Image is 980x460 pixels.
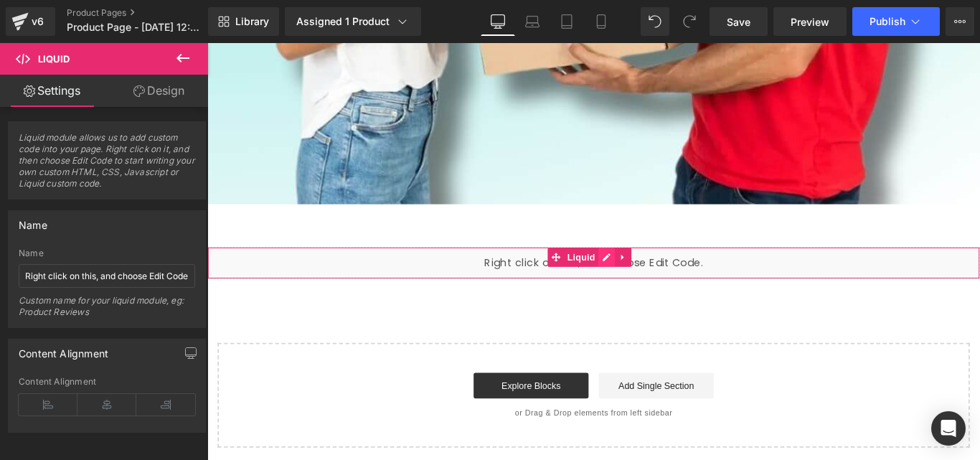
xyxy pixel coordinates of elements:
[481,7,515,36] a: Desktop
[19,295,195,327] div: Custom name for your liquid module, eg: Product Reviews
[458,230,476,251] a: Expand / Collapse
[107,75,211,107] a: Design
[67,22,204,33] span: Product Page - [DATE] 12:00:56
[296,14,410,29] div: Assigned 1 Product
[19,132,195,199] span: Liquid module allows us to add custom code into your page. Right click on it, and then choose Edi...
[852,7,940,36] button: Publish
[773,7,847,36] a: Preview
[67,7,232,19] a: Product Pages
[550,7,584,36] a: Tablet
[675,7,704,36] button: Redo
[584,7,618,36] a: Mobile
[208,7,279,36] a: New Library
[791,14,829,29] span: Preview
[19,211,47,231] div: Name
[38,53,70,65] span: Liquid
[19,339,108,360] div: Content Alignment
[299,370,428,399] a: Explore Blocks
[19,248,195,258] div: Name
[946,7,974,36] button: More
[19,377,195,387] div: Content Alignment
[515,7,550,36] a: Laptop
[440,370,569,399] a: Add Single Section
[870,16,905,27] span: Publish
[931,411,966,446] div: Open Intercom Messenger
[235,15,269,28] span: Library
[727,14,750,29] span: Save
[641,7,669,36] button: Undo
[401,230,440,251] span: Liquid
[34,410,834,421] p: or Drag & Drop elements from left sidebar
[6,7,55,36] a: v6
[29,12,47,31] div: v6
